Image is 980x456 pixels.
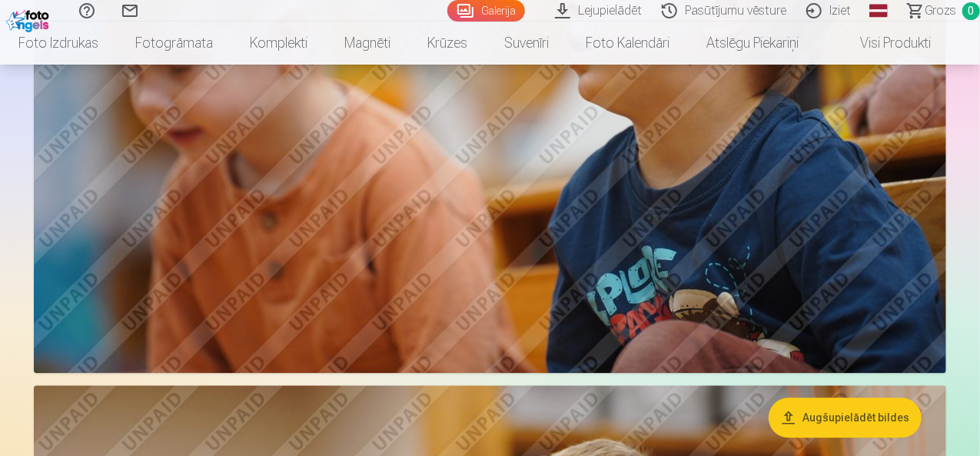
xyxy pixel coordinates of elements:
[817,22,949,65] a: Visi produkti
[409,22,486,65] a: Krūzes
[962,2,980,20] span: 0
[231,22,326,65] a: Komplekti
[925,2,956,20] span: Grozs
[688,22,817,65] a: Atslēgu piekariņi
[486,22,567,65] a: Suvenīri
[769,398,922,438] button: Augšupielādēt bildes
[567,22,688,65] a: Foto kalendāri
[117,22,231,65] a: Fotogrāmata
[326,22,409,65] a: Magnēti
[6,6,53,32] img: /fa1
